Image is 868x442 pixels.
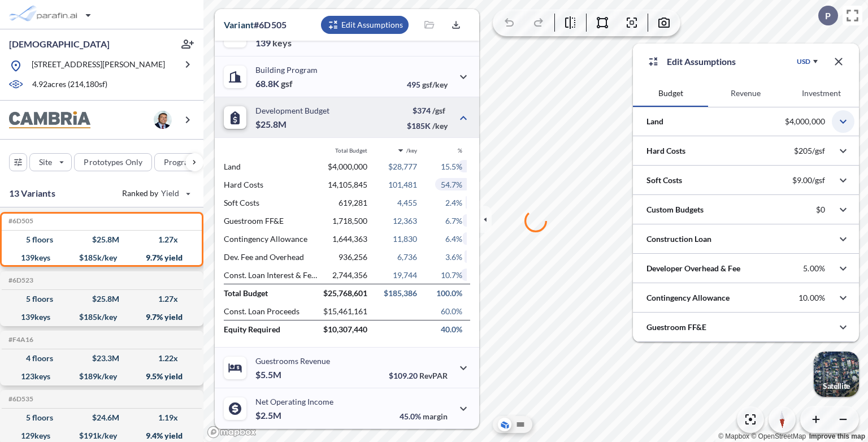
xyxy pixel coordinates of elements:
[207,426,257,439] a: Mapbox homepage
[6,336,33,344] h5: Click to copy the code
[785,116,825,127] p: $4,000,000
[646,292,730,304] p: Contingency Allowance
[113,184,198,202] button: Ranked by Yield
[708,80,783,107] button: Revenue
[633,80,708,107] button: Budget
[6,395,33,403] h5: Click to copy the code
[6,276,33,284] h5: Click to copy the code
[272,37,292,49] span: keys
[441,180,462,189] span: 54.7%
[332,234,367,244] span: 1,644,363
[224,234,318,244] p: Contingency Allowance
[224,180,318,189] p: Hard Costs
[338,252,367,262] span: 936,256
[792,175,825,185] p: $9.00/gsf
[255,397,333,406] p: Net Operating Income
[441,162,462,171] span: 15.5%
[798,293,825,303] p: 10.00%
[422,80,448,89] span: gsf/key
[255,65,318,75] p: Building Program
[39,157,52,168] p: Site
[9,38,110,50] p: [DEMOGRAPHIC_DATA]
[393,216,417,226] span: 12,363
[825,11,831,21] p: P
[323,324,367,334] span: $10,307,440
[646,145,685,157] p: Hard Costs
[32,79,107,91] p: 4.92 acres ( 214,180 sf)
[393,270,417,280] span: 19,744
[384,288,417,298] span: $185,386
[718,432,749,440] a: Mapbox
[332,216,367,226] span: 1,718,500
[388,180,417,189] span: 101,481
[6,217,33,225] h5: Click to copy the code
[784,80,859,107] button: Investment
[441,270,462,280] span: 10.7%
[335,147,367,154] span: Total Budget
[646,204,704,215] p: Custom Budgets
[255,410,283,421] p: $2.5M
[445,216,462,226] span: 6.7%
[338,198,367,207] span: 619,281
[814,352,859,397] button: Switcher ImageSatellite
[224,324,318,334] p: Equity Required
[407,121,448,131] p: $185K
[400,411,448,421] p: 45.0%
[823,382,850,391] p: Satellite
[432,106,445,115] span: /gsf
[393,234,417,244] span: 11,830
[224,19,254,30] span: Variant
[255,78,293,89] p: 68.8K
[388,162,417,171] span: $28,777
[397,198,417,207] span: 4,455
[9,187,55,200] p: 13 Variants
[803,263,825,274] p: 5.00%
[423,411,448,421] span: margin
[445,198,462,207] span: 2.4%
[74,153,152,171] button: Prototypes Only
[255,37,292,49] p: 139
[441,306,462,316] span: 60.0%
[323,288,367,298] span: $25,768,601
[407,106,448,115] p: $374
[255,356,330,366] p: Guestrooms Revenue
[281,78,293,89] span: gsf
[646,263,740,274] p: Developer Overhead & Fee
[397,252,417,262] span: 6,736
[32,59,165,73] p: [STREET_ADDRESS][PERSON_NAME]
[224,252,318,262] p: Dev. Fee and Overhead
[809,432,865,440] a: Improve this map
[646,322,706,333] p: Guestroom FF&E
[328,162,367,171] span: $4,000,000
[797,57,810,66] div: USD
[224,216,318,226] p: Guestroom FF&E
[419,371,448,380] span: RevPAR
[407,80,448,89] p: 495
[154,111,172,129] img: user logo
[646,175,682,186] p: Soft Costs
[328,180,367,189] span: 14,105,845
[667,55,736,68] p: Edit Assumptions
[224,162,318,171] p: Land
[224,19,287,31] p: # 6d505
[436,288,462,298] span: 100.0%
[224,306,318,316] p: Const. Loan Proceeds
[445,234,462,244] span: 6.4%
[161,188,180,199] span: Yield
[389,371,448,380] p: $109.20
[224,288,318,298] p: Total Budget
[406,147,417,154] span: /key
[321,16,409,34] button: Edit Assumptions
[332,270,367,280] span: 2,744,356
[255,369,283,380] p: $5.5M
[445,252,462,262] span: 3.6%
[816,205,825,215] p: $0
[224,270,318,280] p: Const. Loan Interest & Fees
[164,157,196,168] p: Program
[224,198,318,207] p: Soft Costs
[432,121,448,131] span: /key
[154,153,215,171] button: Program
[794,146,825,156] p: $205/gsf
[814,352,859,397] img: Switcher Image
[323,306,367,316] span: $15,461,161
